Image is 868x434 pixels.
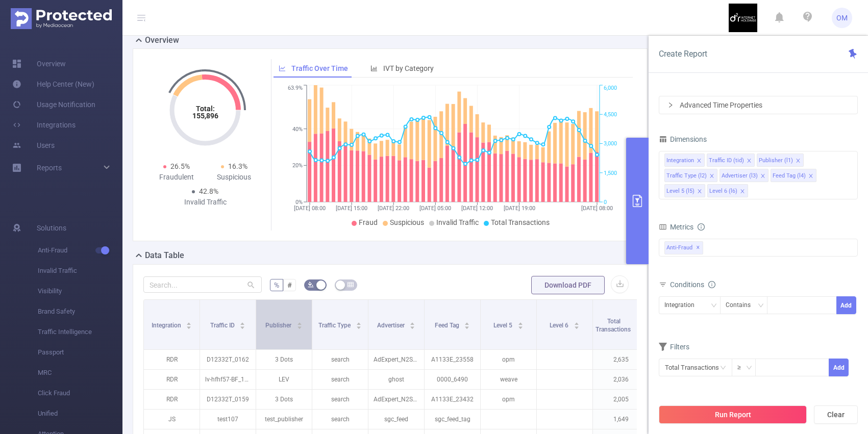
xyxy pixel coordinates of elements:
[287,281,292,289] span: #
[288,85,303,92] tspan: 63.9%
[177,197,234,208] div: Invalid Traffic
[808,173,813,180] i: icon: close
[356,325,361,328] i: icon: caret-down
[356,321,361,324] i: icon: caret-up
[664,184,705,197] li: Level 5 (l5)
[12,115,76,135] a: Integrations
[707,154,755,167] li: Traffic ID (tid)
[659,343,689,351] span: Filters
[37,158,62,178] a: Reports
[425,370,480,389] p: 0000_6490
[200,350,256,369] p: D12332T_0162
[308,282,314,288] i: icon: bg-colors
[200,370,256,389] p: lv-hfhf57-BF_1002
[186,321,192,324] i: icon: caret-up
[593,350,649,369] p: 2,635
[664,154,705,167] li: Integration
[829,359,849,376] button: Add
[711,302,717,310] i: icon: down
[698,223,705,231] i: icon: info-circle
[265,322,293,329] span: Publisher
[604,199,607,206] tspan: 0
[722,169,758,183] div: Advertiser (l3)
[170,162,190,170] span: 26.5%
[312,370,368,389] p: search
[239,321,245,327] div: Sort
[200,390,256,409] p: D12332T_0159
[796,158,801,164] i: icon: close
[604,170,617,176] tspan: 1,500
[464,325,470,328] i: icon: caret-down
[292,162,303,169] tspan: 20%
[667,102,674,108] i: icon: right
[145,34,179,46] h2: Overview
[368,370,424,389] p: ghost
[12,94,95,115] a: Usage Notification
[481,390,536,409] p: opm
[659,96,857,114] div: icon: rightAdvanced Time Properties
[461,205,493,212] tspan: [DATE] 12:00
[410,325,415,328] i: icon: caret-down
[696,242,700,254] span: ✕
[773,169,806,183] div: Feed Tag (l4)
[38,342,122,363] span: Passport
[147,172,205,183] div: Fraudulent
[144,390,200,409] p: RDR
[318,322,352,329] span: Traffic Type
[425,410,480,429] p: sgc_feed_tag
[464,321,470,327] div: Sort
[186,325,192,328] i: icon: caret-down
[659,135,707,143] span: Dimensions
[517,321,524,327] div: Sort
[192,112,218,120] tspan: 155,896
[256,370,312,389] p: LEV
[666,154,694,167] div: Integration
[336,205,367,212] tspan: [DATE] 15:00
[144,370,200,389] p: RDR
[758,302,764,310] i: icon: down
[296,321,302,324] i: icon: caret-up
[737,359,748,376] div: ≥
[210,322,236,329] span: Traffic ID
[596,318,632,333] span: Total Transactions
[256,390,312,409] p: 3 Dots
[368,350,424,369] p: AdExpert_N2S_Servelink_new
[38,383,122,403] span: Click Fraud
[145,249,184,262] h2: Data Table
[274,281,279,289] span: %
[312,350,368,369] p: search
[550,322,570,329] span: Level 6
[814,405,858,424] button: Clear
[771,169,816,182] li: Feed Tag (l4)
[666,185,695,198] div: Level 5 (l5)
[709,154,744,167] div: Traffic ID (tid)
[368,410,424,429] p: sgc_feed
[481,350,536,369] p: opm
[240,321,245,324] i: icon: caret-up
[186,321,192,327] div: Sort
[664,241,703,254] span: Anti-Fraud
[390,218,424,226] span: Suspicious
[356,321,362,327] div: Sort
[12,135,55,156] a: Users
[503,205,535,212] tspan: [DATE] 19:00
[517,321,523,324] i: icon: caret-up
[720,169,768,182] li: Advertiser (l3)
[152,322,183,329] span: Integration
[574,325,579,328] i: icon: caret-down
[296,321,303,327] div: Sort
[38,301,122,322] span: Brand Safety
[312,390,368,409] p: search
[581,205,613,212] tspan: [DATE] 08:00
[196,105,215,113] tspan: Total:
[279,65,286,72] i: icon: line-chart
[425,390,480,409] p: A1133E_23432
[425,350,480,369] p: A1133E_23558
[593,410,649,429] p: 1,649
[38,281,122,301] span: Visibility
[38,261,122,281] span: Invalid Traffic
[604,85,617,92] tspan: 6,000
[757,154,804,167] li: Publisher (l1)
[697,158,702,164] i: icon: close
[593,370,649,389] p: 2,036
